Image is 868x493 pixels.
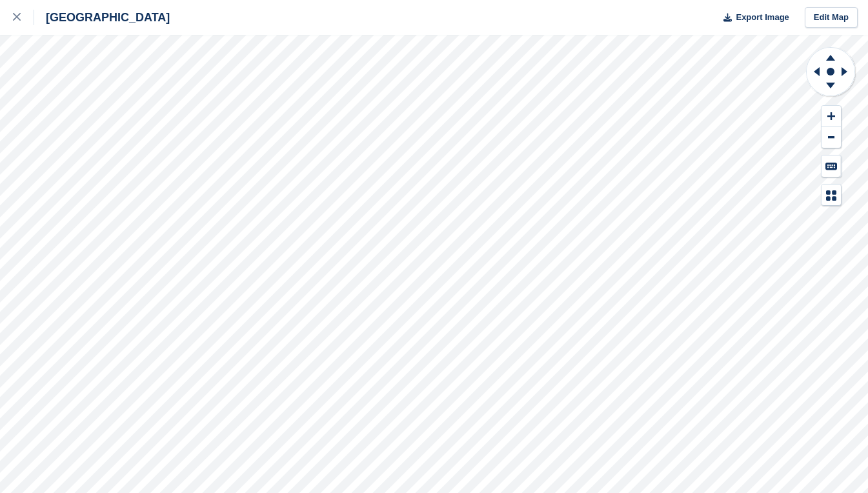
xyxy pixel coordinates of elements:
button: Keyboard Shortcuts [822,156,841,177]
button: Zoom Out [822,127,841,148]
a: Edit Map [805,7,858,28]
button: Map Legend [822,185,841,206]
span: Export Image [736,11,789,24]
div: [GEOGRAPHIC_DATA] [34,10,170,25]
button: Zoom In [822,106,841,127]
button: Export Image [716,7,789,28]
